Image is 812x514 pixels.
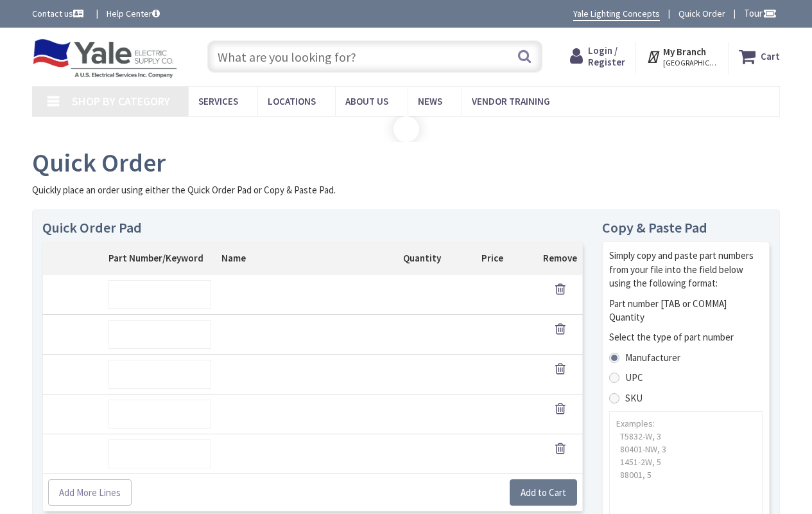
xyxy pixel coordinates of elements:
[108,320,212,349] input: SKU
[398,242,446,274] th: Quantity
[108,280,212,309] input: SKU
[678,7,725,20] a: Quick Order
[32,148,780,177] h1: Quick Order
[446,242,538,274] th: Price
[418,95,442,107] span: News
[646,45,718,68] div: My Branch [GEOGRAPHIC_DATA], [GEOGRAPHIC_DATA]
[663,46,706,58] strong: My Branch
[739,45,780,68] a: Cart
[107,7,160,20] a: Help Center
[32,7,86,20] a: Contact us
[588,44,625,68] span: Login / Register
[663,58,718,68] span: [GEOGRAPHIC_DATA], [GEOGRAPHIC_DATA]
[625,371,643,384] span: UPC
[268,95,316,107] span: Locations
[609,330,763,344] p: Select the type of part number
[510,479,577,506] button: Add to Cart
[538,242,583,274] th: Remove
[216,242,398,274] th: Name
[103,242,217,274] th: Part Number/Keyword
[198,95,238,107] span: Services
[609,297,763,324] p: Part number [TAB or COMMA] Quantity
[108,439,212,468] input: SKU
[48,479,132,506] a: Add More Lines
[42,220,583,235] h4: Quick Order Pad
[207,40,542,73] input: What are you looking for?
[573,7,660,21] a: Yale Lighting Concepts
[744,7,777,19] span: Tour
[609,249,763,290] p: Simply copy and paste part numbers from your file into the field below using the following format:
[32,39,177,78] img: Yale Electric Supply Co.
[761,45,780,68] strong: Cart
[108,360,212,389] input: SKU
[570,45,625,68] a: Login / Register
[625,351,680,364] span: Manufacturer
[72,94,170,109] span: Shop By Category
[345,95,388,107] span: About Us
[602,220,770,235] h4: Copy & Paste Pad
[108,400,212,429] input: SKU
[625,391,643,405] span: SKU
[521,486,566,499] span: Add to Cart
[472,95,550,107] span: Vendor Training
[32,183,780,197] p: Quickly place an order using either the Quick Order Pad or Copy & Paste Pad.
